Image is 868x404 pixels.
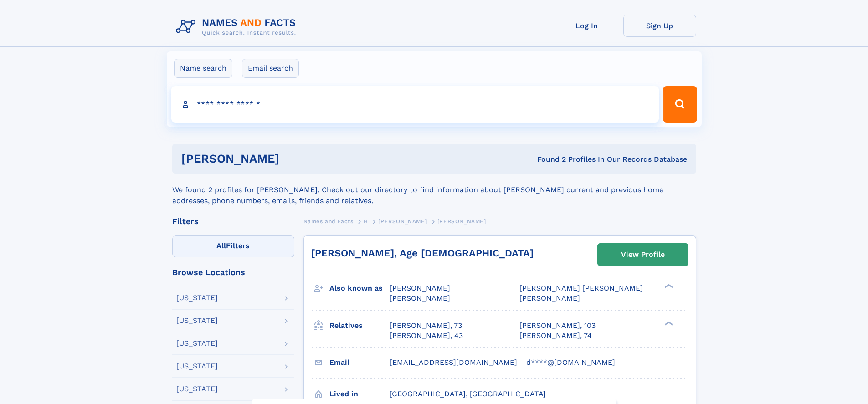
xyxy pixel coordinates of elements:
[519,284,643,292] span: [PERSON_NAME] [PERSON_NAME]
[390,294,450,302] span: [PERSON_NAME]
[598,244,688,266] a: View Profile
[437,218,486,225] span: [PERSON_NAME]
[176,363,218,370] div: [US_STATE]
[663,283,673,289] div: ❯
[176,385,218,393] div: [US_STATE]
[550,15,623,37] a: Log In
[172,217,294,225] div: Filters
[171,86,659,123] input: search input
[172,268,294,276] div: Browse Locations
[329,318,390,333] h3: Relatives
[181,153,408,164] h1: [PERSON_NAME]
[176,340,218,347] div: [US_STATE]
[364,218,368,225] span: H
[390,331,463,341] a: [PERSON_NAME], 43
[172,15,303,39] img: Logo Names and Facts
[216,241,226,250] span: All
[390,358,517,367] span: [EMAIL_ADDRESS][DOMAIN_NAME]
[172,235,294,257] label: Filters
[172,174,696,206] div: We found 2 profiles for [PERSON_NAME]. Check out our directory to find information about [PERSON_...
[364,215,368,227] a: H
[176,294,218,302] div: [US_STATE]
[378,215,427,227] a: [PERSON_NAME]
[390,321,462,331] a: [PERSON_NAME], 73
[621,244,665,265] div: View Profile
[408,154,687,164] div: Found 2 Profiles In Our Records Database
[329,281,390,296] h3: Also known as
[303,215,354,227] a: Names and Facts
[329,386,390,402] h3: Lived in
[390,389,546,398] span: [GEOGRAPHIC_DATA], [GEOGRAPHIC_DATA]
[390,284,450,292] span: [PERSON_NAME]
[329,355,390,370] h3: Email
[519,294,580,302] span: [PERSON_NAME]
[242,59,299,78] label: Email search
[174,59,232,78] label: Name search
[378,218,427,225] span: [PERSON_NAME]
[663,320,673,326] div: ❯
[623,15,696,37] a: Sign Up
[311,247,534,259] a: [PERSON_NAME], Age [DEMOGRAPHIC_DATA]
[519,321,596,331] a: [PERSON_NAME], 103
[176,317,218,324] div: [US_STATE]
[519,331,592,341] a: [PERSON_NAME], 74
[663,86,697,123] button: Search Button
